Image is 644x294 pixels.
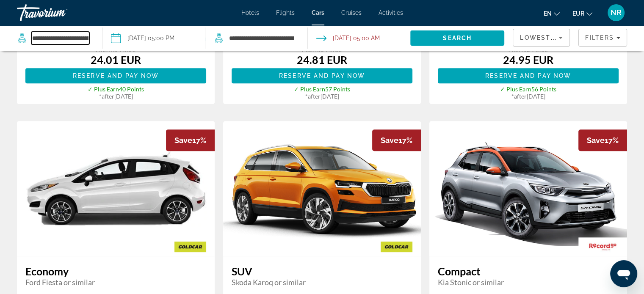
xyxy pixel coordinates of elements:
[228,32,295,44] input: Search dropoff location
[372,237,421,256] img: GOLDCAR
[438,265,619,278] span: Compact
[88,85,119,93] span: ✓ Plus Earn
[17,2,102,24] a: Travorium
[316,25,380,51] button: Open drop-off date and time picker
[174,136,192,145] span: Save
[572,7,592,19] button: Change currency
[312,9,324,16] a: Cars
[485,72,571,79] span: Reserve and pay now
[578,29,627,47] button: Filters
[17,148,215,229] img: Ford Fiesta or similar
[25,53,206,66] div: 24.01 EUR
[578,129,627,151] div: 17%
[166,129,215,151] div: 17%
[438,68,619,83] button: Reserve and pay now
[520,33,563,43] mat-select: Sort by
[578,237,627,256] img: RECORD
[119,85,144,93] span: 40 Points
[438,93,619,100] div: * [DATE]
[25,278,206,287] span: Ford Fiesta or similar
[232,265,412,278] span: SUV
[572,10,584,17] span: EUR
[438,53,619,66] div: 24.95 EUR
[514,93,527,100] span: after
[279,72,365,79] span: Reserve and pay now
[232,278,412,287] span: Skoda Karoq or similar
[308,93,321,100] span: after
[341,9,362,16] a: Cruises
[232,53,412,66] div: 24.81 EUR
[241,9,259,16] a: Hotels
[585,34,614,41] span: Filters
[587,136,605,145] span: Save
[372,129,421,151] div: 17%
[611,8,622,17] span: NR
[443,35,472,41] span: Search
[102,93,114,100] span: after
[276,9,295,16] a: Flights
[25,265,206,278] span: Economy
[379,9,403,16] a: Activities
[111,25,174,51] button: Pickup date: Oct 08, 2025 05:00 PM
[544,7,560,19] button: Change language
[610,260,637,287] iframe: Кнопка запуска окна обмена сообщениями
[531,85,556,93] span: 56 Points
[429,123,627,255] img: Kia Stonic or similar
[325,85,350,93] span: 57 Points
[31,32,89,44] input: Search pickup location
[438,278,619,287] span: Kia Stonic or similar
[381,136,398,145] span: Save
[166,237,215,256] img: GOLDCAR
[294,85,325,93] span: ✓ Plus Earn
[544,10,552,17] span: en
[232,93,412,100] div: * [DATE]
[605,4,627,22] button: User Menu
[223,126,421,251] img: Skoda Karoq or similar
[410,30,504,46] button: Search
[25,93,206,100] div: * [DATE]
[25,68,206,83] button: Reserve and pay now
[500,85,531,93] span: ✓ Plus Earn
[73,72,159,79] span: Reserve and pay now
[520,34,574,41] span: Lowest Price
[232,68,412,83] button: Reserve and pay now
